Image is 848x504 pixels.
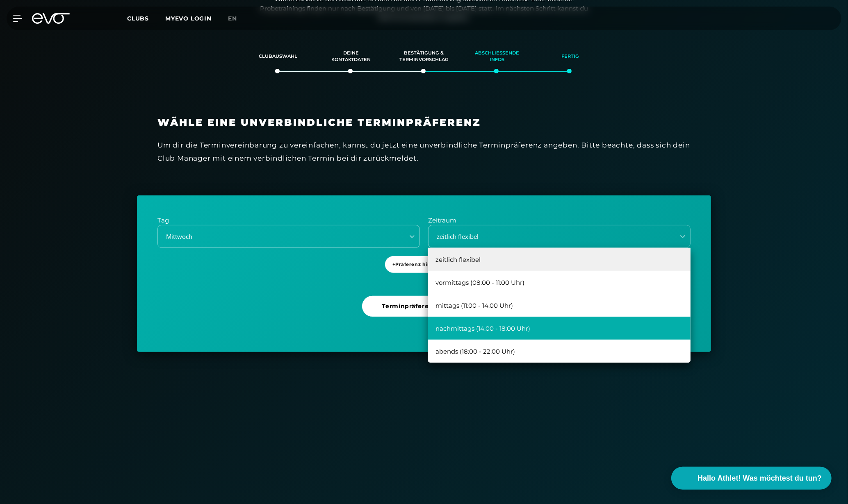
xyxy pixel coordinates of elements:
[428,216,691,225] p: Zeitraum
[382,302,463,311] span: Terminpräferenz senden
[157,216,420,225] p: Tag
[159,232,399,241] div: Mittwoch
[544,45,596,68] div: Fertig
[228,14,247,23] a: en
[385,256,463,288] a: +Präferenz hinzufügen
[398,45,450,68] div: Bestätigung & Terminvorschlag
[428,294,691,317] div: mittags (11:00 - 14:00 Uhr)
[325,45,377,68] div: Deine Kontaktdaten
[165,15,212,22] a: MYEVO LOGIN
[428,317,691,340] div: nachmittags (14:00 - 18:00 Uhr)
[428,340,691,363] div: abends (18:00 - 22:00 Uhr)
[428,248,691,271] div: zeitlich flexibel
[252,45,304,68] div: Clubauswahl
[228,15,237,22] span: en
[157,138,691,165] div: Um dir die Terminvereinbarung zu vereinfachen, kannst du jetzt eine unverbindliche Terminpräferen...
[127,15,149,22] span: Clubs
[429,232,669,241] div: zeitlich flexibel
[698,473,822,484] span: Hallo Athlet! Was möchtest du tun?
[392,261,453,268] span: + Präferenz hinzufügen
[671,467,832,490] button: Hallo Athlet! Was möchtest du tun?
[471,45,523,68] div: Abschließende Infos
[157,116,691,129] h3: Wähle eine unverbindliche Terminpräferenz
[428,271,691,294] div: vormittags (08:00 - 11:00 Uhr)
[362,296,486,331] a: Terminpräferenz senden
[127,14,165,22] a: Clubs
